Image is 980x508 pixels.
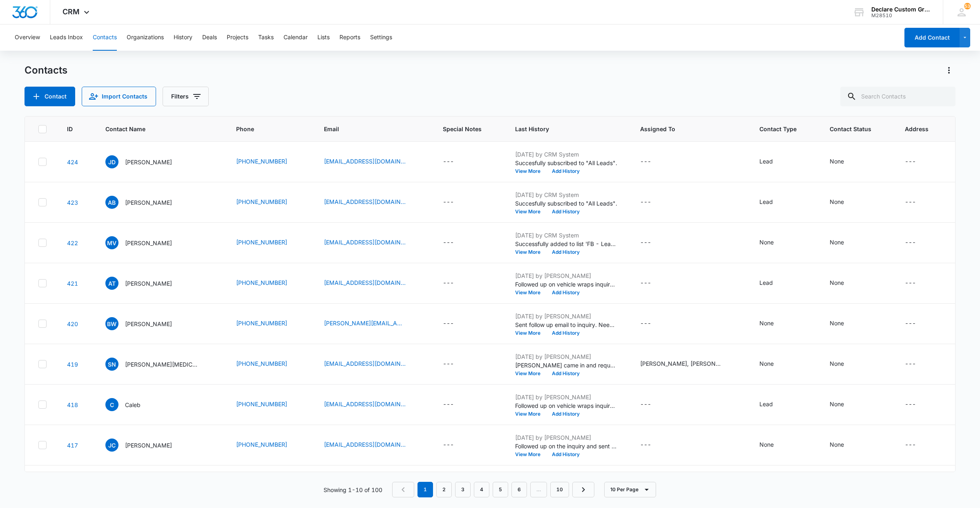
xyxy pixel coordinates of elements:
[236,197,287,206] a: [PHONE_NUMBER]
[443,319,454,329] div: ---
[871,13,931,18] div: account id
[905,359,931,369] div: Address - - Select to Edit Field
[546,209,585,214] button: Add History
[236,125,292,133] span: Phone
[759,440,774,449] div: None
[830,440,859,450] div: Contact Status - None - Select to Edit Field
[105,125,205,133] span: Contact Name
[830,278,859,288] div: Contact Status - None - Select to Edit Field
[759,359,774,368] div: None
[443,197,454,207] div: ---
[317,25,330,51] button: Lists
[905,157,931,167] div: Address - - Select to Edit Field
[443,197,469,207] div: Special Notes - - Select to Edit Field
[125,401,141,409] p: Caleb
[25,64,67,76] h1: Contacts
[105,358,213,371] div: Contact Name - Scott Nix - Select to Edit Field
[258,25,274,51] button: Tasks
[67,401,78,408] a: Navigate to contact details page for Caleb
[455,482,471,497] a: Page 3
[546,452,585,457] button: Add History
[125,320,172,328] p: [PERSON_NAME]
[474,482,489,497] a: Page 4
[443,238,454,248] div: ---
[125,198,172,207] p: [PERSON_NAME]
[324,238,420,248] div: Email - mikeyvaldez20@gmail.com - Select to Edit Field
[759,359,788,369] div: Contact Type - None - Select to Edit Field
[640,440,666,450] div: Assigned To - - Select to Edit Field
[324,157,406,166] a: [EMAIL_ADDRESS][DOMAIN_NAME]
[163,87,209,106] button: Filters
[67,320,78,327] a: Navigate to contact details page for Barry Wagner
[830,319,844,327] div: None
[759,278,773,287] div: Lead
[324,197,406,206] a: [EMAIL_ADDRESS][DOMAIN_NAME]
[174,25,192,51] button: History
[324,197,420,207] div: Email - bluecaptainivy@gmail.com - Select to Edit Field
[515,231,617,239] p: [DATE] by CRM System
[125,441,172,450] p: [PERSON_NAME]
[105,196,118,209] span: AB
[759,238,774,246] div: None
[443,400,454,410] div: ---
[515,290,546,295] button: View More
[436,482,452,497] a: Page 2
[125,360,199,369] p: [PERSON_NAME][MEDICAL_DATA]
[324,278,420,288] div: Email - Tru6202@gmail.com - Select to Edit Field
[236,238,302,248] div: Phone - +19709994427 - Select to Edit Field
[759,400,773,408] div: Lead
[227,25,248,51] button: Projects
[105,196,187,209] div: Contact Name - Abby Bernhardt - Select to Edit Field
[905,238,931,248] div: Address - - Select to Edit Field
[759,125,799,133] span: Contact Type
[640,440,651,450] div: ---
[640,359,722,368] div: [PERSON_NAME], [PERSON_NAME]
[830,197,859,207] div: Contact Status - None - Select to Edit Field
[105,317,118,330] span: BW
[759,157,788,167] div: Contact Type - Lead - Select to Edit Field
[67,159,78,166] a: Navigate to contact details page for Jose Dominguez
[284,25,308,51] button: Calendar
[50,25,83,51] button: Leads Inbox
[25,87,75,106] button: Add Contact
[640,197,666,207] div: Assigned To - - Select to Edit Field
[443,278,469,288] div: Special Notes - - Select to Edit Field
[370,25,392,51] button: Settings
[640,319,651,329] div: ---
[515,159,617,167] p: Succesfully subscribed to "All Leads".
[546,371,585,376] button: Add History
[546,331,585,336] button: Add History
[759,197,788,207] div: Contact Type - Lead - Select to Edit Field
[125,239,172,247] p: [PERSON_NAME]
[759,440,788,450] div: Contact Type - None - Select to Edit Field
[105,317,187,330] div: Contact Name - Barry Wagner - Select to Edit Field
[515,125,609,133] span: Last History
[964,3,971,9] span: 53
[640,359,737,369] div: Assigned To - Janet Kellogg, Josh Kellogg - Select to Edit Field
[67,442,78,449] a: Navigate to contact details page for Johnathon Cozens
[830,400,859,410] div: Contact Status - None - Select to Edit Field
[515,371,546,376] button: View More
[63,7,80,16] span: CRM
[830,359,859,369] div: Contact Status - None - Select to Edit Field
[515,442,617,450] p: Followed up on the inquiry and sent email. Need to follow up by phone.
[515,239,617,248] p: Successfully added to list 'FB - Lead Gen'.
[830,319,859,329] div: Contact Status - None - Select to Edit Field
[905,197,916,207] div: ---
[105,155,187,168] div: Contact Name - Jose Dominguez - Select to Edit Field
[515,352,617,361] p: [DATE] by [PERSON_NAME]
[67,125,74,133] span: ID
[905,400,931,410] div: Address - - Select to Edit Field
[546,250,585,255] button: Add History
[324,440,420,450] div: Email - youthfulsoul36@gmail.com - Select to Edit Field
[324,157,420,167] div: Email - Monster4551@gmail.com - Select to Edit Field
[515,393,617,401] p: [DATE] by [PERSON_NAME]
[515,361,617,369] p: [PERSON_NAME] came in and requested quote. Details below. Vehicle: 2015 Chevy Silverado 3500HD Du...
[324,238,406,246] a: [EMAIL_ADDRESS][DOMAIN_NAME]
[67,239,78,246] a: Navigate to contact details page for Mikey Valdez
[546,290,585,295] button: Add History
[105,277,187,290] div: Contact Name - Ansalmo Trujillo - Select to Edit Field
[905,440,931,450] div: Address - - Select to Edit Field
[443,157,469,167] div: Special Notes - - Select to Edit Field
[640,319,666,329] div: Assigned To - - Select to Edit Field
